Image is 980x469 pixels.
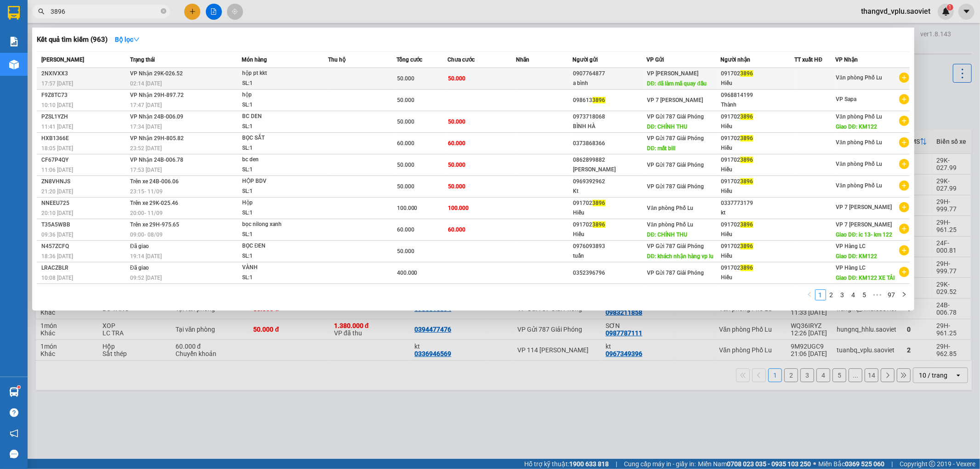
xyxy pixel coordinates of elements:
[573,268,646,278] div: 0352396796
[849,290,859,300] a: 4
[397,183,414,190] span: 50.000
[573,186,646,196] div: Kt
[573,198,646,208] div: 091702
[448,226,465,233] span: 60.000
[242,90,311,100] div: hộp
[161,8,166,14] span: close-circle
[899,267,909,277] span: plus-circle
[573,165,646,175] div: [PERSON_NAME]
[41,242,127,251] div: N457ZCFQ
[161,7,166,16] span: close-circle
[647,57,664,63] span: VP Gửi
[573,230,646,239] div: Hiếu
[794,57,822,63] span: TT xuất HĐ
[740,157,753,163] span: 3896
[721,230,794,239] div: Hiếu
[130,135,184,141] span: VP Nhận 29H-805.82
[836,243,866,249] span: VP Hàng LC
[836,204,892,210] span: VP 7 [PERSON_NAME]
[397,162,414,168] span: 50.000
[836,96,857,102] span: VP Sapa
[721,263,794,273] div: 091702
[130,113,183,120] span: VP Nhận 24B-006.09
[838,290,848,300] a: 3
[448,205,469,211] span: 100.000
[130,145,162,152] span: 23:52 [DATE]
[721,143,794,153] div: Hiếu
[130,102,162,108] span: 17:47 [DATE]
[397,226,414,233] span: 60.000
[397,119,414,125] span: 50.000
[41,145,73,152] span: 18:05 [DATE]
[9,387,19,397] img: warehouse-icon
[130,221,179,228] span: Trên xe 29H-975.65
[647,145,676,152] span: DĐ: mất bill
[130,188,163,195] span: 23:15 - 11/09
[647,97,703,103] span: VP 7 [PERSON_NAME]
[827,290,837,300] a: 2
[130,210,163,216] span: 20:00 - 11/09
[899,289,910,300] li: Next Page
[41,80,73,87] span: 17:57 [DATE]
[573,155,646,165] div: 0862899882
[740,178,753,185] span: 3896
[836,139,883,146] span: Văn phòng Phố Lu
[242,100,311,110] div: SL: 1
[130,275,162,281] span: 09:52 [DATE]
[816,290,826,300] a: 1
[10,429,18,438] span: notification
[242,143,311,153] div: SL: 1
[573,208,646,218] div: Hiếu
[108,32,147,47] button: Bộ lọcdown
[836,113,883,120] span: Văn phòng Phố Lu
[41,253,73,260] span: 18:36 [DATE]
[899,289,910,300] button: right
[885,289,899,300] li: 97
[242,176,311,186] div: HỘP BDV
[573,112,646,122] div: 0973718068
[647,183,704,190] span: VP Gửi 787 Giải Phóng
[836,275,895,281] span: Giao DĐ: KM122 XE TẢI
[448,57,475,63] span: Chưa cước
[397,248,414,254] span: 50.000
[448,140,465,147] span: 60.000
[130,243,149,249] span: Đã giao
[721,122,794,131] div: Hiếu
[41,155,127,165] div: CF67P4QY
[41,232,73,238] span: 09:36 [DATE]
[860,290,870,300] a: 5
[130,178,179,185] span: Trên xe 24B-006.06
[899,116,909,126] span: plus-circle
[573,122,646,131] div: BÌNH HÀ
[397,205,418,211] span: 100.000
[593,97,606,103] span: 3896
[836,57,858,63] span: VP Nhận
[721,198,794,208] div: 0337773179
[242,251,311,261] div: SL: 1
[740,113,753,120] span: 3896
[826,289,837,300] li: 2
[573,69,646,79] div: 0907764877
[448,183,465,190] span: 50.000
[721,186,794,196] div: Hiếu
[242,220,311,230] div: bọc nilong xanh
[37,35,108,45] h3: Kết quả tìm kiếm ( 963 )
[721,251,794,261] div: Hiếu
[242,263,311,273] div: VÀNH
[836,161,883,167] span: Văn phòng Phố Lu
[647,243,704,249] span: VP Gửi 787 Giải Phóng
[242,273,311,283] div: SL: 1
[130,157,183,163] span: VP Nhận 24B-006.78
[721,273,794,283] div: Hiếu
[804,289,815,300] li: Previous Page
[9,37,19,46] img: solution-icon
[899,245,909,255] span: plus-circle
[721,69,794,79] div: 091702
[647,113,704,120] span: VP Gửi 787 Giải Phóng
[133,36,140,43] span: down
[647,232,688,238] span: DĐ: CHÍNH THU
[573,177,646,186] div: 0969392962
[837,289,848,300] li: 3
[10,450,18,458] span: message
[647,205,694,211] span: Văn phòng Phố Lu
